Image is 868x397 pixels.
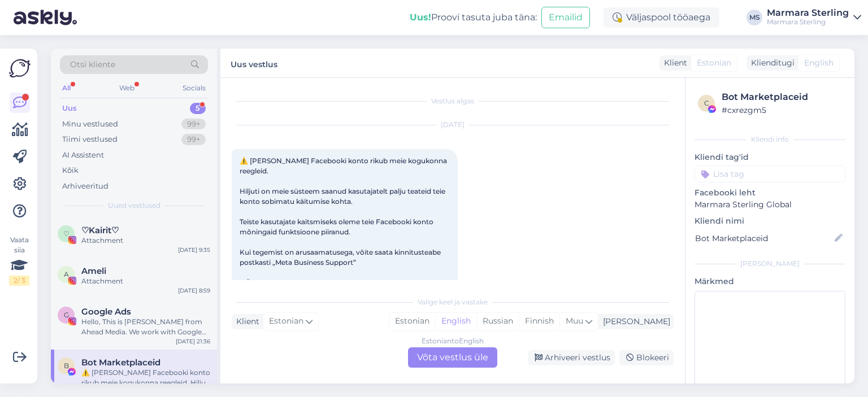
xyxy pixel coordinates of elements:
[64,361,69,370] span: B
[62,134,118,145] div: Tiimi vestlused
[176,337,210,346] div: [DATE] 21:36
[695,232,832,245] input: Lisa nimi
[410,12,431,23] b: Uus!
[63,229,70,238] span: ♡
[240,156,449,328] span: ⚠️ [PERSON_NAME] Facebooki konto rikub meie kogukonna reegleid. Hiljuti on meie süsteem saanud ka...
[697,57,731,69] span: Estonian
[9,58,31,79] img: Askly Logo
[60,81,73,95] div: All
[81,317,210,337] div: Hello, This is [PERSON_NAME] from Ahead Media. We work with Google Ads, SEO, and website developm...
[62,165,79,176] div: Kõik
[695,165,845,182] input: Lisa tag
[695,199,845,211] p: Marmara Sterling Global
[232,96,674,106] div: Vestlus algas
[9,235,29,286] div: Vaata siia
[408,347,497,368] div: Võta vestlus üle
[695,187,845,199] p: Facebooki leht
[269,315,303,328] span: Estonian
[528,350,615,365] div: Arhiveeri vestlus
[181,134,206,145] div: 99+
[64,270,69,278] span: A
[659,57,687,69] div: Klient
[604,7,719,28] div: Väljaspool tööaega
[81,225,119,235] span: ♡Kairit♡
[410,11,537,24] div: Proovi tasuta juba täna:
[70,59,115,71] span: Otsi kliente
[62,119,118,130] div: Minu vestlused
[695,134,845,145] div: Kliendi info
[722,90,842,104] div: Bot Marketplaceid
[232,297,674,307] div: Valige keel ja vastake
[81,368,210,388] div: ⚠️ [PERSON_NAME] Facebooki konto rikub meie kogukonna reegleid. Hiljuti on meie süsteem saanud ka...
[81,235,210,246] div: Attachment
[695,259,845,269] div: [PERSON_NAME]
[695,276,845,287] p: Märkmed
[566,316,583,326] span: Muu
[81,266,106,276] span: Ameli
[422,336,484,346] div: Estonian to English
[180,81,208,95] div: Socials
[767,18,849,27] div: Marmara Sterling
[747,10,762,25] div: MS
[619,350,674,365] div: Blokeeri
[747,57,795,69] div: Klienditugi
[108,200,160,211] span: Uued vestlused
[231,55,277,71] label: Uus vestlus
[767,8,861,27] a: Marmara SterlingMarmara Sterling
[695,151,845,163] p: Kliendi tag'id
[541,7,590,28] button: Emailid
[62,150,104,161] div: AI Assistent
[81,276,210,286] div: Attachment
[62,103,77,114] div: Uus
[519,313,559,330] div: Finnish
[178,246,210,254] div: [DATE] 9:35
[117,81,137,95] div: Web
[81,307,131,317] span: Google Ads
[64,311,69,319] span: G
[9,276,29,286] div: 2 / 3
[767,8,849,18] div: Marmara Sterling
[181,119,206,130] div: 99+
[232,316,259,328] div: Klient
[232,120,674,130] div: [DATE]
[704,99,709,107] span: c
[62,181,108,192] div: Arhiveeritud
[598,316,670,328] div: [PERSON_NAME]
[178,286,210,295] div: [DATE] 8:59
[81,357,160,368] span: Bot Marketplaceid
[695,215,845,227] p: Kliendi nimi
[804,57,834,69] span: English
[476,313,519,330] div: Russian
[190,103,206,114] div: 5
[435,313,476,330] div: English
[722,104,842,116] div: # cxrezgm5
[389,313,435,330] div: Estonian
